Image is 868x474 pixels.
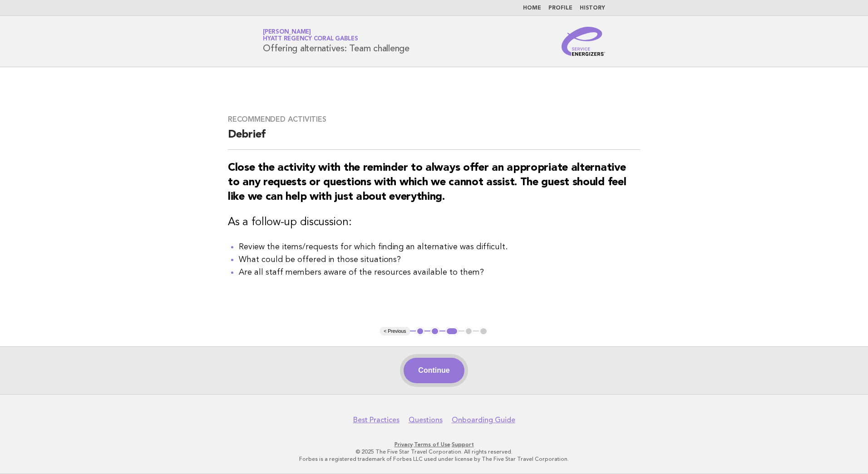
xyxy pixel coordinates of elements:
[380,327,409,336] button: < Previous
[409,415,443,425] a: Questions
[416,327,425,336] button: 1
[414,441,450,448] a: Terms of Use
[445,327,459,336] button: 3
[228,115,640,124] h3: Recommended activities
[580,5,605,11] a: History
[156,441,712,448] p: · ·
[239,266,640,279] li: Are all staff members aware of the resources available to them?
[239,253,640,266] li: What could be offered in those situations?
[452,415,515,425] a: Onboarding Guide
[353,415,399,425] a: Best Practices
[156,455,712,463] p: Forbes is a registered trademark of Forbes LLC used under license by The Five Star Travel Corpora...
[156,448,712,455] p: © 2025 The Five Star Travel Corporation. All rights reserved.
[452,441,474,448] a: Support
[228,128,640,150] h2: Debrief
[263,36,358,42] span: Hyatt Regency Coral Gables
[263,30,409,53] h1: Offering alternatives: Team challenge
[404,358,464,383] button: Continue
[228,215,640,230] h3: As a follow-up discussion:
[562,27,605,56] img: Service Energizers
[395,441,413,448] a: Privacy
[263,29,358,42] a: [PERSON_NAME]Hyatt Regency Coral Gables
[228,163,626,202] strong: Close the activity with the reminder to always offer an appropriate alternative to any requests o...
[430,327,439,336] button: 2
[523,5,541,11] a: Home
[239,241,640,253] li: Review the items/requests for which finding an alternative was difficult.
[548,5,572,11] a: Profile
